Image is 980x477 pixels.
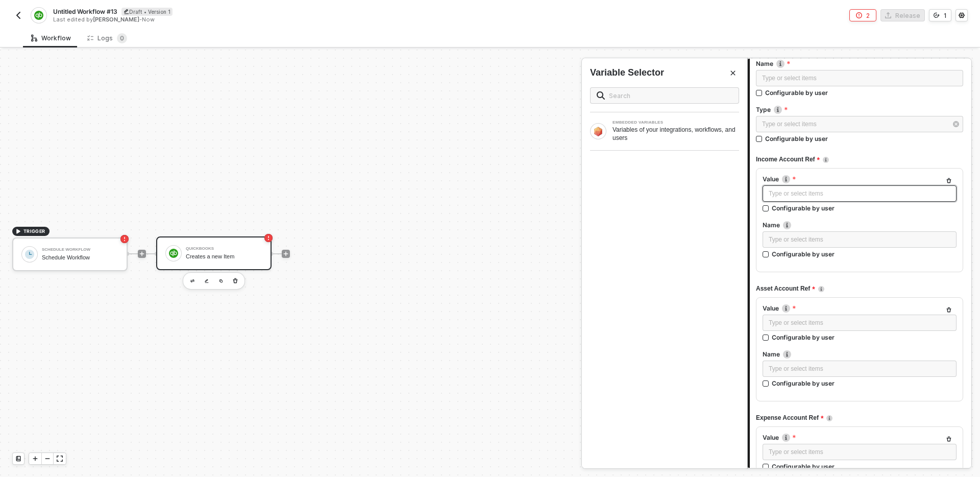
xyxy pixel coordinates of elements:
[53,7,117,16] span: Untitled Workflow #13
[765,134,828,143] div: Configurable by user
[594,126,602,136] img: Block
[782,434,790,442] img: icon-info
[121,8,173,16] div: Draft • Version 1
[944,11,947,20] div: 1
[597,91,605,100] img: search
[756,59,963,68] label: Name
[763,221,957,229] label: Name
[818,286,824,292] img: icon-info
[880,9,925,21] button: Release
[756,105,963,114] label: Type
[124,9,129,14] span: icon-edit
[93,16,139,23] span: [PERSON_NAME]
[57,456,63,462] span: icon-expand
[763,175,957,183] label: Value
[44,456,51,462] span: icon-minus
[763,433,957,442] label: Value
[609,90,732,101] input: Search
[783,221,791,229] img: icon-info
[782,175,790,183] img: icon-info
[772,204,835,212] div: Configurable by user
[765,88,828,97] div: Configurable by user
[856,12,862,18] span: icon-error-page
[763,350,957,359] label: Name
[774,106,782,114] img: icon-info
[14,11,22,19] img: back
[826,415,832,421] img: icon-info
[727,67,739,79] button: Close
[117,33,127,43] sup: 0
[866,11,870,20] div: 2
[823,157,829,163] img: icon-info
[53,16,489,23] div: Last edited by - Now
[783,350,791,359] img: icon-info
[782,304,790,313] img: icon-info
[590,66,664,79] div: Variable Selector
[612,121,739,125] div: EMBEDDED VARIABLES
[12,9,24,21] button: back
[776,60,785,68] img: icon-info
[612,126,739,142] div: Variables of your integrations, workflows, and users
[31,34,71,42] div: Workflow
[756,412,823,424] span: Expense Account Ref
[87,33,127,43] div: Logs
[763,304,957,313] label: Value
[934,12,940,18] span: icon-versioning
[959,12,965,18] span: icon-settings
[756,153,820,166] span: Income Account Ref
[772,333,835,342] div: Configurable by user
[32,456,38,462] span: icon-play
[34,11,43,20] img: integration-icon
[756,282,815,295] span: Asset Account Ref
[929,9,951,21] button: 1
[772,462,835,471] div: Configurable by user
[849,9,876,21] button: 2
[772,250,835,258] div: Configurable by user
[772,379,835,388] div: Configurable by user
